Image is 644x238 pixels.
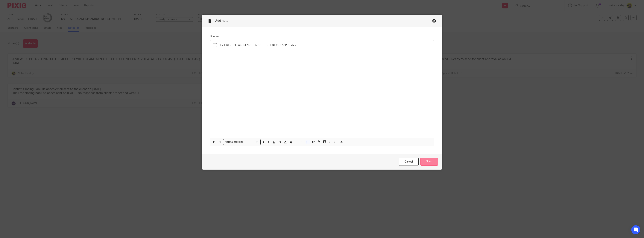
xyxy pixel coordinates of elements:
p: REVIEWED - PLEASE SEND THIS TO THE CLIENT FOR APPROVAL. [219,43,431,47]
span: Add note [215,19,228,22]
label: Content [210,34,434,38]
span: Normal text size [224,140,244,144]
a: Cancel [399,158,419,166]
input: Search for option [245,140,258,144]
div: Search for option [223,139,261,145]
input: Save [420,158,438,166]
div: Close this dialog window [432,19,436,23]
